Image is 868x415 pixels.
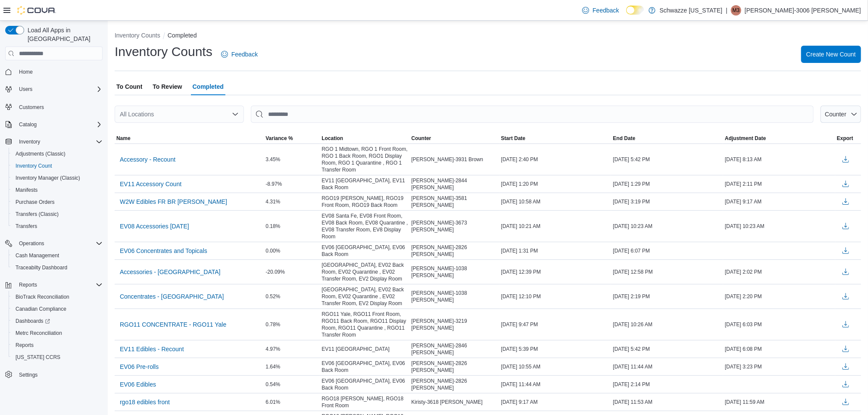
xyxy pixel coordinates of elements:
div: [DATE] 6:08 PM [723,344,835,354]
span: [US_STATE] CCRS [16,354,60,361]
span: Completed [193,78,224,95]
a: BioTrack Reconciliation [12,292,73,302]
span: Customers [19,104,44,111]
div: [DATE] 5:39 PM [500,344,612,354]
span: RGO11 CONCENTRATE - RGO11 Yale [120,320,226,329]
button: Adjustments (Classic) [9,148,106,160]
div: [DATE] 12:58 PM [611,267,723,277]
div: [DATE] 2:19 PM [611,291,723,302]
p: Schwazze [US_STATE] [660,5,723,16]
button: Inventory Count [9,160,106,172]
div: [DATE] 6:07 PM [611,246,723,256]
span: Reports [16,280,103,290]
p: | [726,5,727,16]
div: [DATE] 5:42 PM [611,344,723,354]
button: Reports [16,280,41,290]
div: RGO11 Yale, RGO11 Front Room, RGO11 Back Room, RGO11 Display Room, RGO11 Quarantine , RGO11 Trans... [320,309,409,340]
button: End Date [611,133,723,144]
div: [DATE] 10:21 AM [500,221,612,231]
button: Customers [2,100,106,113]
a: Transfers (Classic) [12,209,62,219]
span: Concentrates - [GEOGRAPHIC_DATA] [120,292,224,301]
span: Load All Apps in [GEOGRAPHIC_DATA] [24,26,103,43]
span: Catalog [16,119,103,130]
span: Settings [19,371,37,378]
span: [PERSON_NAME]-2844 [PERSON_NAME] [412,177,498,191]
span: Operations [19,240,44,247]
div: 0.78% [264,319,320,330]
a: Adjustments (Classic) [12,149,69,159]
div: RGO18 [PERSON_NAME], RGO18 Front Room [320,393,409,411]
a: Inventory Count [12,161,56,171]
span: Catalog [19,121,37,128]
span: Traceabilty Dashboard [12,262,103,273]
span: Purchase Orders [12,197,103,207]
div: -8.97% [264,179,320,189]
span: To Review [153,78,182,95]
button: Inventory [2,136,106,148]
div: [DATE] 1:29 PM [611,179,723,189]
p: [PERSON_NAME]-3006 [PERSON_NAME] [745,5,861,16]
div: [DATE] 11:53 AM [611,397,723,407]
nav: Complex example [5,62,103,403]
span: Manifests [16,187,37,193]
span: Home [16,66,103,77]
button: Reports [9,339,106,351]
span: Adjustments (Classic) [12,149,103,159]
div: EV06 [GEOGRAPHIC_DATA], EV06 Back Room [320,242,409,259]
button: rgo18 edibles front [116,396,173,409]
span: [PERSON_NAME]-3219 [PERSON_NAME] [412,318,498,331]
button: Counter [821,106,861,123]
span: Canadian Compliance [12,304,103,314]
div: [DATE] 11:44 AM [611,362,723,372]
span: BioTrack Reconciliation [16,293,69,300]
a: Home [16,67,36,77]
div: [DATE] 3:23 PM [723,362,835,372]
span: Counter [412,135,431,142]
div: RGO19 [PERSON_NAME], RGO19 Front Room, RGO19 Back Room [320,193,409,210]
div: 0.52% [264,291,320,302]
div: 1.64% [264,362,320,372]
button: Operations [16,238,48,249]
span: Transfers [12,221,103,231]
button: [US_STATE] CCRS [9,351,106,363]
div: [DATE] 1:20 PM [500,179,612,189]
button: EV06 Pre-rolls [116,360,162,373]
button: Users [2,83,106,95]
span: Dashboards [12,316,103,326]
div: [DATE] 6:03 PM [723,319,835,330]
button: Inventory [16,137,44,147]
div: [DATE] 11:44 AM [500,379,612,390]
button: Inventory Manager (Classic) [9,172,106,184]
span: Transfers (Classic) [12,209,103,219]
div: [DATE] 8:13 AM [723,154,835,165]
span: Reports [12,340,103,350]
span: Canadian Compliance [16,306,66,312]
span: Feedback [231,50,258,59]
button: Name [115,133,264,144]
a: Manifests [12,185,41,195]
span: [PERSON_NAME]-2826 [PERSON_NAME] [412,244,498,258]
div: Marisa-3006 Romero [731,5,741,16]
button: Metrc Reconciliation [9,327,106,339]
a: [US_STATE] CCRS [12,352,64,362]
button: Operations [2,237,106,250]
button: Completed [168,32,197,39]
button: Start Date [500,133,612,144]
div: [DATE] 2:02 PM [723,267,835,277]
span: EV06 Edibles [120,380,156,389]
div: [GEOGRAPHIC_DATA], EV02 Back Room, EV02 Quarantine , EV02 Transfer Room, EV2 Display Room [320,260,409,284]
div: 0.00% [264,246,320,256]
div: EV11 [GEOGRAPHIC_DATA] [320,344,409,354]
input: This is a search bar. After typing your query, hit enter to filter the results lower in the page. [251,106,814,123]
div: RGO 1 Midtown, RGO 1 Front Room, RGO 1 Back Room, RGO1 Display Room, RGO 1 Quarantine , RGO 1 Tra... [320,144,409,175]
button: Concentrates - [GEOGRAPHIC_DATA] [116,290,227,303]
div: [DATE] 1:31 PM [500,246,612,256]
span: Kiristy-3618 [PERSON_NAME] [412,399,483,406]
div: [DATE] 2:14 PM [611,379,723,390]
div: [DATE] 10:26 AM [611,319,723,330]
nav: An example of EuiBreadcrumbs [115,31,861,41]
button: RGO11 CONCENTRATE - RGO11 Yale [116,318,230,331]
button: Location [320,133,409,144]
div: 4.31% [264,197,320,207]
